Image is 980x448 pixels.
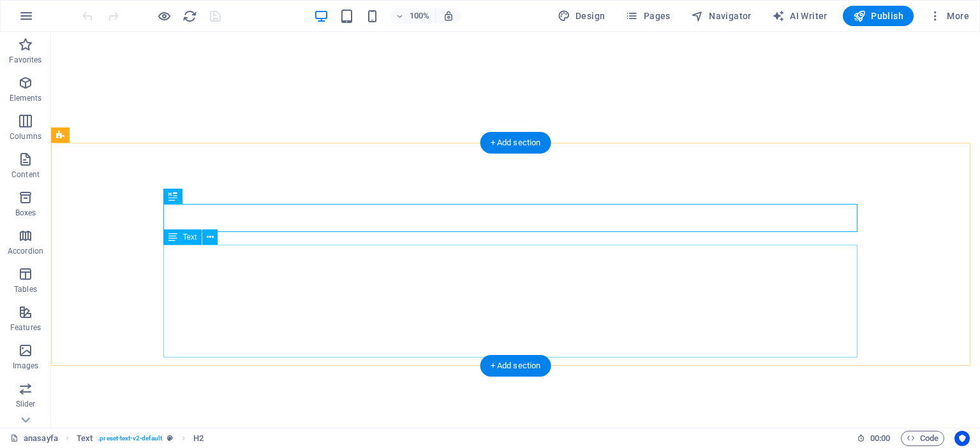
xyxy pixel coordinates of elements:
span: Click to select. Double-click to edit [77,431,93,446]
button: Code [901,431,944,446]
div: + Add section [480,132,551,154]
p: Favorites [9,55,41,65]
i: On resize automatically adjust zoom level to fit chosen device. [443,10,454,22]
p: Slider [16,399,36,409]
span: Click to select. Double-click to edit [193,431,204,446]
p: Elements [10,93,42,103]
button: Navigator [686,6,757,26]
button: 100% [390,8,436,24]
p: Features [10,322,41,333]
button: Design [553,6,611,26]
button: reload [182,8,197,24]
span: Code [907,431,939,446]
button: More [924,6,974,26]
span: Design [558,10,605,22]
div: Design (Ctrl+Alt+Y) [553,6,611,26]
button: Usercentrics [954,431,970,446]
i: Reload page [182,9,197,24]
span: . preset-text-v2-default [98,431,162,446]
p: Tables [14,284,37,294]
span: Text [182,233,197,241]
button: AI Writer [767,6,833,26]
nav: breadcrumb [77,431,204,446]
p: Content [11,170,40,180]
span: 00 00 [870,431,890,446]
p: Images [13,361,39,371]
button: Click here to leave preview mode and continue editing [156,8,172,24]
span: More [929,10,969,22]
button: Pages [620,6,675,26]
a: Click to cancel selection. Double-click to open Pages [10,431,58,446]
span: : [879,433,881,443]
h6: Session time [857,431,891,446]
p: Boxes [15,208,36,218]
p: Columns [10,131,41,141]
span: Publish [853,10,903,22]
span: Pages [625,10,670,22]
h6: 100% [410,8,430,24]
div: + Add section [480,355,551,377]
span: Navigator [691,10,752,22]
span: AI Writer [772,10,828,22]
p: Accordion [8,246,43,256]
button: Publish [843,6,914,26]
i: This element is a customizable preset [167,435,173,442]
